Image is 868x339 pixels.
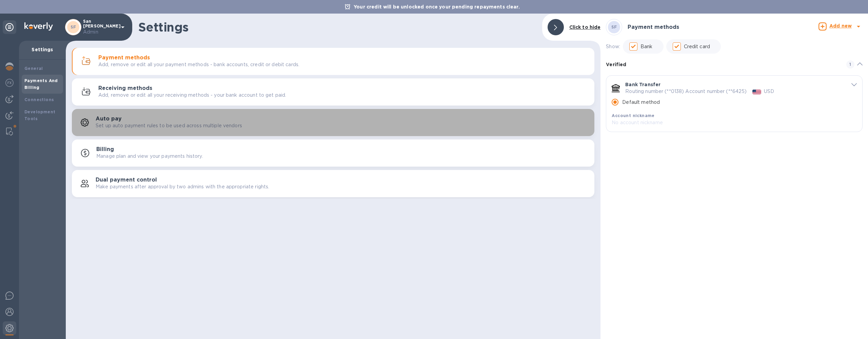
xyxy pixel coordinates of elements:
[71,24,76,30] b: SF
[98,85,152,92] h3: Receiving methods
[5,79,14,87] img: Foreign exchange
[606,54,863,75] div: Verified 1
[24,46,60,53] p: Settings
[829,23,852,29] b: Add new
[684,43,710,50] p: Credit card
[606,43,620,50] p: Show:
[98,55,150,61] h3: Payment methods
[24,97,54,102] b: Connections
[72,48,594,75] button: Payment methodsAdd, remove or edit all your payment methods - bank accounts, credit or debit cards.
[3,20,16,34] div: Unpin categories
[72,109,594,136] button: Auto paySet up auto payment rules to be used across multiple vendors
[628,24,679,31] h3: Payment methods
[622,99,660,106] p: Default method
[98,61,299,68] p: Add, remove or edit all your payment methods - bank accounts, credit or debit cards.
[354,4,520,10] b: Your credit will be unlocked once your pending repayments clear.
[72,139,594,167] button: BillingManage plan and view your payments history.
[24,109,55,121] b: Development Tools
[96,122,242,129] p: Set up auto payment rules to be used across multiple vendors
[24,66,43,71] b: General
[612,119,836,126] p: No account nickname
[625,81,660,88] p: Bank Transfer
[606,62,626,67] b: Verified
[83,19,117,36] p: San [PERSON_NAME]
[640,43,653,50] p: Bank
[96,153,203,160] p: Manage plan and view your payments history.
[96,146,114,153] h3: Billing
[606,54,863,135] div: default-method
[612,113,654,118] b: Account nickname
[625,88,747,95] p: Routing number (**0138) Account number (**6425)
[611,24,617,30] b: SF
[764,88,774,95] p: USD
[752,90,762,94] img: USD
[96,116,122,122] h3: Auto pay
[24,78,58,90] b: Payments And Billing
[846,60,854,69] span: 1
[72,170,594,197] button: Dual payment controlMake payments after approval by two admins with the appropriate rights.
[98,92,286,99] p: Add, remove or edit all your receiving methods - your bank account to get paid.
[96,183,269,190] p: Make payments after approval by two admins with the appropriate rights.
[83,29,117,36] p: Admin
[138,20,537,34] h1: Settings
[72,78,594,106] button: Receiving methodsAdd, remove or edit all your receiving methods - your bank account to get paid.
[24,22,53,31] img: Logo
[569,24,601,30] b: Click to hide
[96,177,157,183] h3: Dual payment control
